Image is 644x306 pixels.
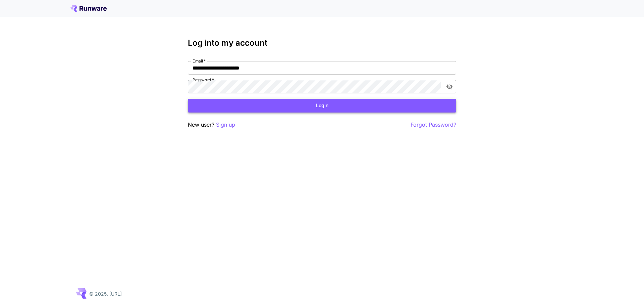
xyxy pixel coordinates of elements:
[216,121,235,129] button: Sign up
[188,121,235,129] p: New user?
[89,290,122,297] p: © 2025, [URL]
[193,58,206,64] label: Email
[193,77,214,83] label: Password
[188,99,456,113] button: Login
[411,121,456,129] button: Forgot Password?
[188,38,456,48] h3: Log into my account
[443,81,455,93] button: toggle password visibility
